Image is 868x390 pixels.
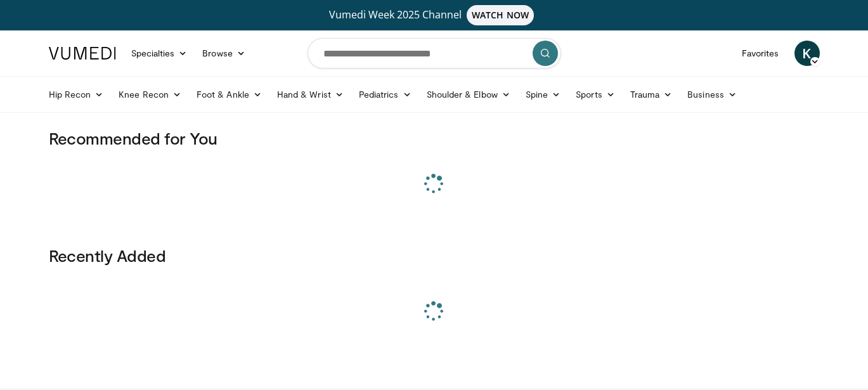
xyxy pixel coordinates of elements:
[111,82,189,107] a: Knee Recon
[734,41,787,66] a: Favorites
[680,82,744,107] a: Business
[49,47,116,60] img: VuMedi Logo
[518,82,568,107] a: Spine
[51,5,818,25] a: Vumedi Week 2025 ChannelWATCH NOW
[568,82,623,107] a: Sports
[124,41,195,66] a: Specialties
[189,82,269,107] a: Foot & Ankle
[467,5,534,25] span: WATCH NOW
[623,82,680,107] a: Trauma
[49,245,820,266] h3: Recently Added
[49,128,820,148] h3: Recommended for You
[351,82,419,107] a: Pediatrics
[269,82,351,107] a: Hand & Wrist
[794,41,820,66] a: K
[419,82,518,107] a: Shoulder & Elbow
[41,82,112,107] a: Hip Recon
[195,41,253,66] a: Browse
[308,38,561,68] input: Search topics, interventions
